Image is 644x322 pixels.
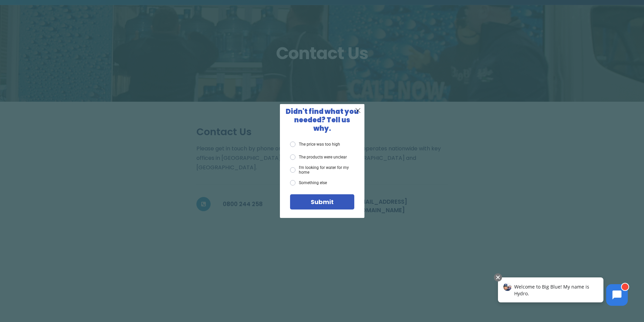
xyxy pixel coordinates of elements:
[491,272,635,313] iframe: Chatbot
[290,165,354,175] label: I'm looking for water for my home
[290,154,347,160] label: The products were unclear
[290,142,340,147] label: The price was too high
[290,180,327,185] label: Something else
[286,107,359,133] span: Didn't find what you needed? Tell us why.
[355,106,361,115] span: X
[311,198,334,206] span: Submit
